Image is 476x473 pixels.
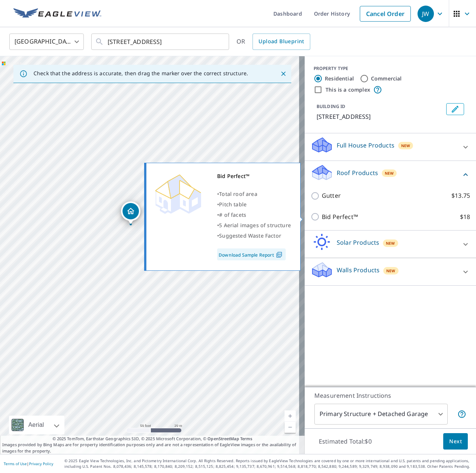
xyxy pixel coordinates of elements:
[386,240,395,246] span: New
[386,268,396,274] span: New
[337,266,380,274] p: Walls Products
[29,461,53,466] a: Privacy Policy
[217,171,291,181] div: Bid Perfect™
[337,238,379,247] p: Solar Products
[219,222,291,229] span: 5 Aerial images of structure
[121,201,140,225] div: Dropped pin, building 1, Residential property, 310 Berwick Ct Wake Forest, NC 27587
[108,31,214,52] input: Search by address or latitude-longitude
[311,136,470,158] div: Full House ProductsNew
[311,261,470,282] div: Walls ProductsNew
[9,416,64,434] div: Aerial
[219,211,246,218] span: # of facets
[217,210,291,220] div: •
[53,436,253,442] span: © 2025 TomTom, Earthstar Geographics SIO, © 2025 Microsoft Corporation, ©
[219,232,281,239] span: Suggested Waste Factor
[360,6,411,22] a: Cancel Order
[314,391,466,400] p: Measurement Instructions
[371,75,402,82] label: Commercial
[325,75,354,82] label: Residential
[337,168,378,177] p: Roof Products
[317,112,443,121] p: [STREET_ADDRESS]
[285,422,296,433] a: Current Level 19, Zoom Out
[443,433,468,450] button: Next
[219,190,257,197] span: Total roof area
[253,34,310,50] a: Upload Blueprint
[311,234,470,255] div: Solar ProductsNew
[240,436,253,441] a: Terms
[4,461,53,466] p: |
[217,220,291,231] div: •
[217,199,291,210] div: •
[26,416,46,434] div: Aerial
[314,404,448,425] div: Primary Structure + Detached Garage
[152,171,204,216] img: Premium
[314,65,467,72] div: PROPERTY TYPE
[207,436,239,441] a: OpenStreetMap
[460,212,470,222] p: $18
[322,212,358,222] p: Bid Perfect™
[322,191,341,200] p: Gutter
[457,410,466,419] span: Your report will include the primary structure and a detached garage if one exists.
[279,69,288,79] button: Close
[4,461,27,466] a: Terms of Use
[311,164,470,185] div: Roof ProductsNew
[317,103,345,109] p: BUILDING ID
[337,141,394,150] p: Full House Products
[217,189,291,199] div: •
[219,201,247,208] span: Pitch table
[64,458,472,469] p: © 2025 Eagle View Technologies, Inc. and Pictometry International Corp. All Rights Reserved. Repo...
[449,437,462,446] span: Next
[385,170,394,176] span: New
[451,191,470,200] p: $13.75
[274,251,284,258] img: Pdf Icon
[13,8,101,19] img: EV Logo
[258,37,304,46] span: Upload Blueprint
[446,103,464,115] button: Edit building 1
[217,231,291,241] div: •
[285,410,296,422] a: Current Level 19, Zoom In
[237,34,310,50] div: OR
[217,248,286,260] a: Download Sample Report
[9,31,84,52] div: [GEOGRAPHIC_DATA]
[401,143,410,149] span: New
[313,433,378,450] p: Estimated Total: $0
[34,70,248,77] p: Check that the address is accurate, then drag the marker over the correct structure.
[326,86,370,93] label: This is a complex
[418,6,434,22] div: JW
